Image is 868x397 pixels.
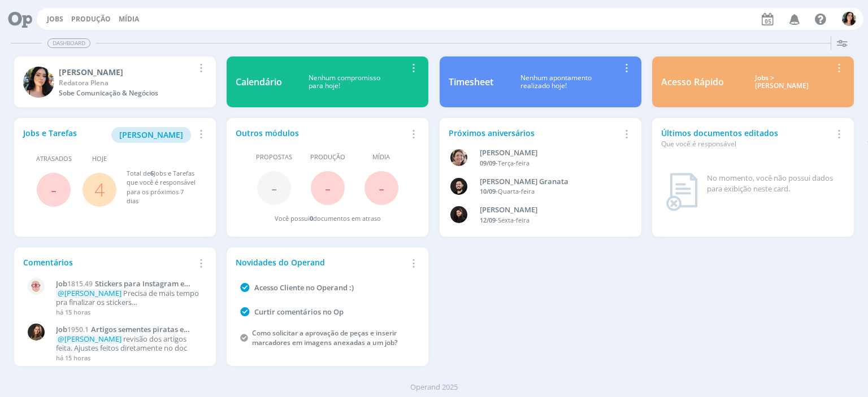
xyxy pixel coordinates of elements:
[236,256,406,268] div: Novidades do Operand
[67,279,93,289] span: 1815.49
[56,289,201,307] p: Precisa de mais tempo pra finalizar os stickers
[480,204,619,216] div: Luana da Silva de Andrade
[254,307,344,317] a: Curtir comentários no Op
[150,169,154,177] span: 6
[498,159,530,167] span: Terça-feira
[23,127,194,143] div: Jobs e Tarefas
[236,75,282,89] div: Calendário
[493,74,619,90] div: Nenhum apontamento realizado hoje!
[480,187,496,195] span: 10/09
[252,328,397,347] a: Como solicitar a aprovação de peças e inserir marcadores em imagens anexadas a um job?
[94,177,105,202] a: 4
[59,78,194,88] div: Redatora Plena
[661,139,832,149] div: Que você é responsável
[310,214,313,223] span: 0
[271,176,277,200] span: -
[449,127,619,139] div: Próximos aniversários
[56,324,184,343] span: Artigos sementes piratas e produtos falsificados
[36,154,72,164] span: Atrasados
[842,12,856,26] img: T
[58,288,121,298] span: @[PERSON_NAME]
[67,325,89,334] span: 1950.1
[732,74,832,90] div: Jobs > [PERSON_NAME]
[23,67,54,98] img: T
[23,256,194,268] div: Comentários
[92,154,107,164] span: Hoje
[236,127,406,139] div: Outros módulos
[450,149,467,166] img: A
[14,56,216,107] a: T[PERSON_NAME]Redatora PlenaSobe Comunicação & Negócios
[841,9,857,29] button: T
[111,129,191,139] a: [PERSON_NAME]
[56,354,90,362] span: há 15 horas
[28,324,45,341] img: J
[127,169,196,206] div: Total de Jobs e Tarefas que você é responsável para os próximos 7 dias
[480,159,496,167] span: 09/09
[372,152,390,162] span: Mídia
[440,56,641,107] a: TimesheetNenhum apontamentorealizado hoje!
[480,159,619,168] div: -
[666,173,698,211] img: dashboard_not_found.png
[68,15,114,24] button: Produção
[498,187,535,195] span: Quarta-feira
[111,127,191,143] button: [PERSON_NAME]
[44,15,67,24] button: Jobs
[449,75,493,89] div: Timesheet
[56,278,184,298] span: Stickers para Instagram e WhatsApp selo Q4+
[707,173,840,195] div: No momento, você não possui dados para exibição neste card.
[59,66,194,78] div: Tamiris Soares
[275,214,381,224] div: Você possui documentos em atraso
[115,15,142,24] button: Mídia
[480,216,496,224] span: 12/09
[119,129,183,140] span: [PERSON_NAME]
[480,187,619,197] div: -
[450,178,467,195] img: B
[325,176,331,200] span: -
[71,14,111,24] a: Produção
[256,152,292,162] span: Propostas
[480,216,619,225] div: -
[119,14,139,24] a: Mídia
[47,14,63,24] a: Jobs
[450,206,467,223] img: L
[58,334,121,344] span: @[PERSON_NAME]
[254,282,354,293] a: Acesso Cliente no Operand :)
[661,75,724,89] div: Acesso Rápido
[480,147,619,159] div: Aline Beatriz Jackisch
[379,176,384,200] span: -
[310,152,345,162] span: Produção
[282,74,406,90] div: Nenhum compromisso para hoje!
[47,38,90,48] span: Dashboard
[51,177,57,202] span: -
[56,325,201,334] a: Job1950.1Artigos sementes piratas e produtos falsificados
[28,278,45,295] img: A
[59,88,194,98] div: Sobe Comunicação & Negócios
[661,127,832,149] div: Últimos documentos editados
[56,335,201,352] p: revisão dos artigos feita. Ajustes feitos diretamente no doc
[498,216,530,224] span: Sexta-feira
[56,280,201,289] a: Job1815.49Stickers para Instagram e WhatsApp selo Q4+
[56,308,90,316] span: há 15 horas
[480,176,619,187] div: Bruno Corralo Granata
